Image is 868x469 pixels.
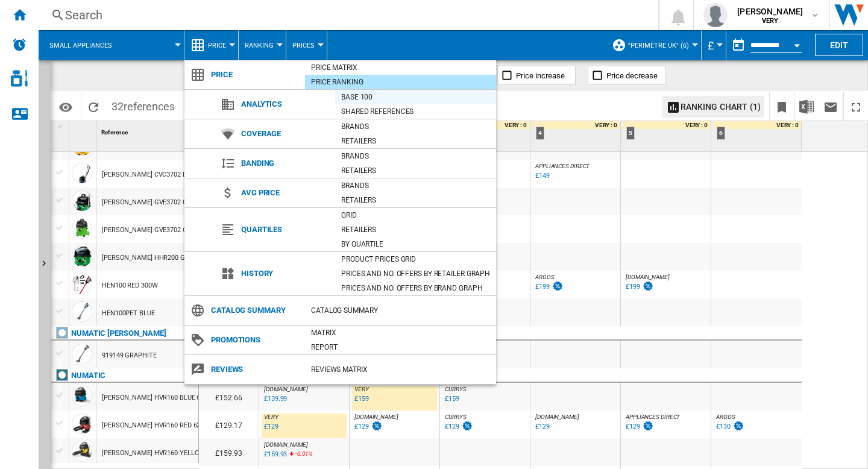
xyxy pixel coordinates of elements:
[335,91,496,103] div: Base 100
[335,121,496,133] div: Brands
[335,165,496,177] div: Retailers
[335,150,496,162] div: Brands
[335,180,496,192] div: Brands
[205,361,305,378] span: Reviews
[335,224,496,236] div: Retailers
[335,268,496,280] div: Prices and No. offers by retailer graph
[235,221,335,238] span: Quartiles
[235,125,335,142] span: Coverage
[305,76,496,88] div: Price Ranking
[205,66,305,83] span: Price
[235,184,335,201] span: Avg price
[235,96,335,113] span: Analytics
[305,364,496,376] div: REVIEWS Matrix
[305,304,496,316] div: Catalog Summary
[335,282,496,294] div: Prices and No. offers by brand graph
[305,61,496,74] div: Price Matrix
[305,327,496,339] div: Matrix
[335,194,496,206] div: Retailers
[335,253,496,265] div: Product prices grid
[335,209,496,221] div: Grid
[205,302,305,319] span: Catalog Summary
[305,341,496,353] div: Report
[335,238,496,250] div: By quartile
[335,105,496,118] div: Shared references
[205,332,305,348] span: Promotions
[235,155,335,172] span: Banding
[235,265,335,282] span: History
[335,135,496,147] div: Retailers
